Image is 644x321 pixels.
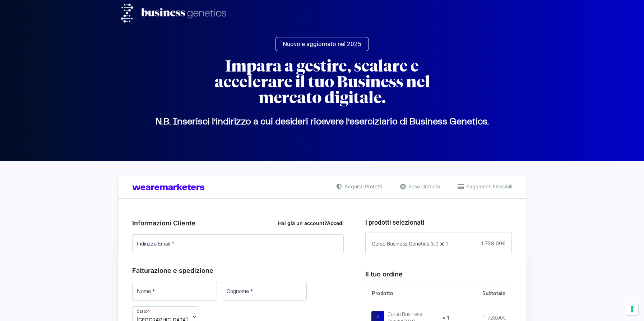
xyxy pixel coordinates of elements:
[365,217,512,227] h3: I prodotti selezionati
[283,41,361,47] span: Nuovo e aggiornato nel 2025
[343,183,382,190] span: Acquisti Protetti
[132,282,217,301] input: Nome *
[365,284,450,303] th: Prodotto
[626,303,638,315] button: Le tue preferenze relative al consenso per le tecnologie di tracciamento
[365,269,512,279] h3: Il tuo ordine
[132,266,344,275] h3: Fatturazione e spedizione
[278,219,344,227] div: Hai già un account?
[372,240,439,247] span: Corso Business Genetics 3.0
[132,234,344,253] input: Indirizzo Email *
[483,315,506,321] bdi: 1.728,00
[446,240,448,247] span: 1
[132,218,344,228] h3: Informazioni Cliente
[121,122,523,122] p: N.B. Inserisci l’indirizzo a cui desideri ricevere l’eserciziario di Business Genetics.
[503,315,506,321] span: €
[481,240,505,246] span: 1.728,00
[502,240,505,246] span: €
[193,58,451,106] h2: Impara a gestire, scalare e accelerare il tuo Business nel mercato digitale.
[327,220,344,226] a: Accedi
[222,282,307,301] input: Cognome *
[275,37,369,51] a: Nuovo e aggiornato nel 2025
[407,183,440,190] span: Reso Gratuito
[450,284,512,303] th: Subtotale
[464,183,512,190] span: Pagamenti Flessibili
